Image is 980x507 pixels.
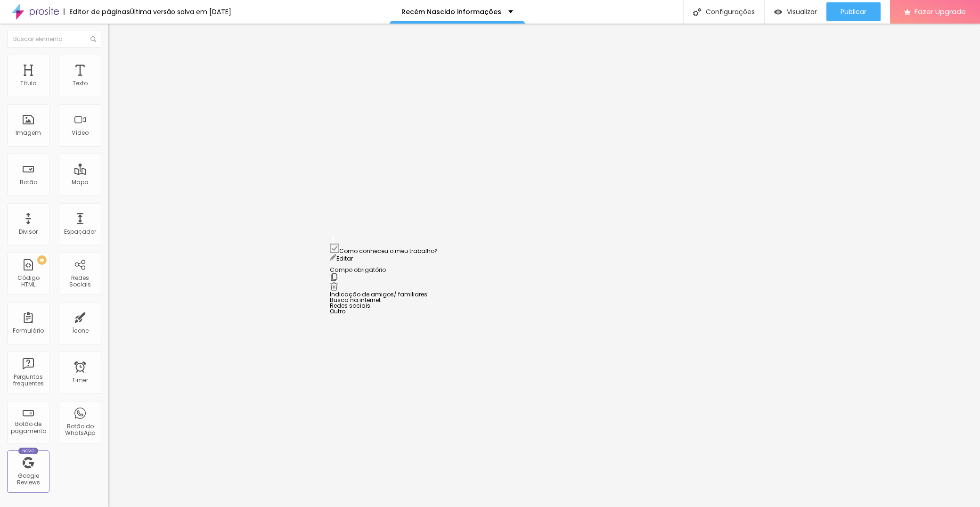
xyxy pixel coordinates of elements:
img: Icone [693,8,701,16]
span: Publicar [841,8,866,16]
img: view-1.svg [774,8,782,16]
img: Icone [90,36,96,42]
div: Botão de pagamento [9,421,47,434]
div: Formulário [13,327,44,334]
div: Redes Sociais [61,275,98,288]
div: Botão do WhatsApp [61,423,98,437]
div: Última versão salva em [DATE] [130,8,231,15]
div: Título [20,80,36,87]
div: Código HTML [9,275,47,288]
button: Visualizar [765,2,826,21]
div: Mapa [72,179,89,186]
div: Divisor [19,229,38,235]
div: Perguntas frequentes [9,374,47,387]
div: Imagem [16,130,41,136]
input: Buscar elemento [7,31,101,48]
p: Recém Nascido informações [401,8,501,15]
div: Google Reviews [9,473,47,486]
div: Texto [73,80,88,87]
div: Espaçador [64,229,96,235]
button: Publicar [826,2,881,21]
div: Timer [72,377,88,384]
div: Novo [18,448,39,454]
div: Vídeo [72,130,89,136]
div: Ícone [72,327,89,334]
iframe: Editor [108,24,980,507]
span: Fazer Upgrade [915,8,966,16]
div: Botão [20,179,37,186]
div: Editor de páginas [64,8,130,15]
span: Visualizar [787,8,817,16]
